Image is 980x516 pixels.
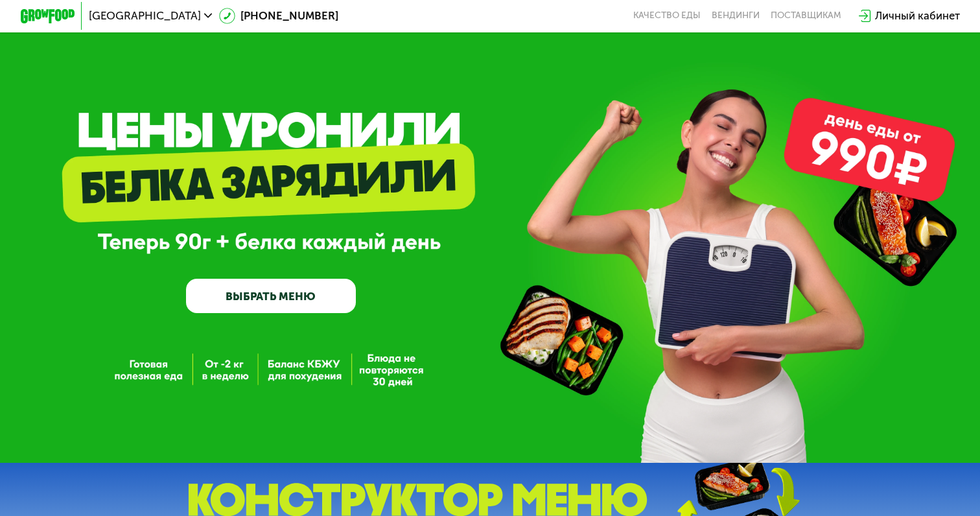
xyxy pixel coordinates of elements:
[875,8,960,24] div: Личный кабинет
[633,10,701,21] a: Качество еды
[771,10,841,21] div: поставщикам
[89,10,201,21] span: [GEOGRAPHIC_DATA]
[712,10,760,21] a: Вендинги
[219,8,339,24] a: [PHONE_NUMBER]
[186,279,355,312] a: ВЫБРАТЬ МЕНЮ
